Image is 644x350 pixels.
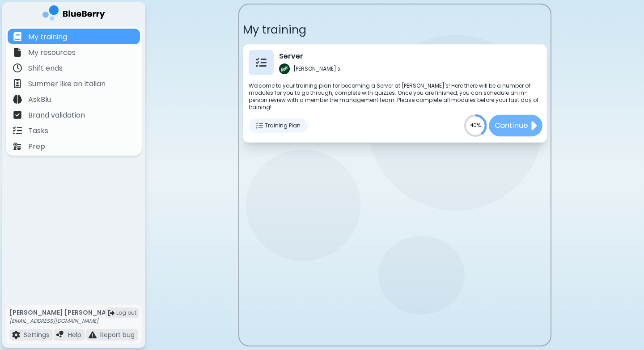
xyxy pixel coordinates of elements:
p: [EMAIL_ADDRESS][DOMAIN_NAME] [9,317,118,325]
img: file icon [89,331,97,339]
p: Shift ends [28,63,63,74]
img: Training Plan [256,57,267,68]
p: Summer like an Italian [28,79,106,89]
img: file icon [13,142,22,151]
p: Settings [24,331,49,339]
p: Server [279,51,340,62]
p: Continue [494,120,528,131]
img: file icon [13,32,22,41]
img: file icon [13,63,22,72]
p: Help [68,331,81,339]
img: Gigi's logo [279,63,290,74]
p: Tasks [28,126,48,136]
text: 40% [470,122,481,129]
p: My training [28,32,67,42]
img: file icon [13,126,22,135]
p: Brand validation [28,110,85,121]
button: Continue [489,115,542,136]
img: file icon [13,95,22,104]
img: logout [108,310,114,316]
p: Report bug [100,331,135,339]
p: Prep [28,141,45,152]
span: Training Plan [265,122,301,129]
img: file icon [530,118,537,133]
p: [PERSON_NAME]'s [293,65,340,72]
img: file icon [56,331,64,339]
p: AskBlu [28,94,51,105]
img: file icon [13,48,22,57]
img: file icon [13,79,22,88]
p: My training [243,22,547,37]
span: Log out [116,309,136,316]
p: Welcome to your training plan for becoming a Server at [PERSON_NAME]'s! Here there will be a numb... [249,82,541,111]
img: file icon [13,110,22,119]
img: company logo [42,5,105,24]
p: [PERSON_NAME] [PERSON_NAME] [9,308,118,316]
a: Continuefile icon [487,115,541,136]
p: My resources [28,47,76,58]
img: file icon [12,331,20,339]
img: Training Plan [256,122,263,129]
